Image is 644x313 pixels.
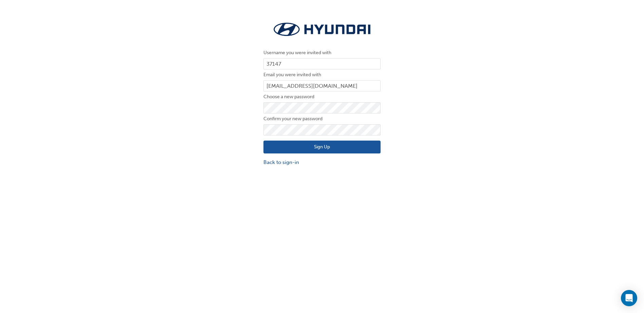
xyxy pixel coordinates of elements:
button: Sign Up [263,141,381,153]
input: Username [263,58,381,70]
label: Email you were invited with [263,71,381,79]
a: Back to sign-in [263,159,381,166]
label: Confirm your new password [263,115,381,123]
div: Open Intercom Messenger [621,290,637,306]
img: Trak [263,20,381,39]
label: Choose a new password [263,93,381,101]
label: Username you were invited with [263,49,381,57]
